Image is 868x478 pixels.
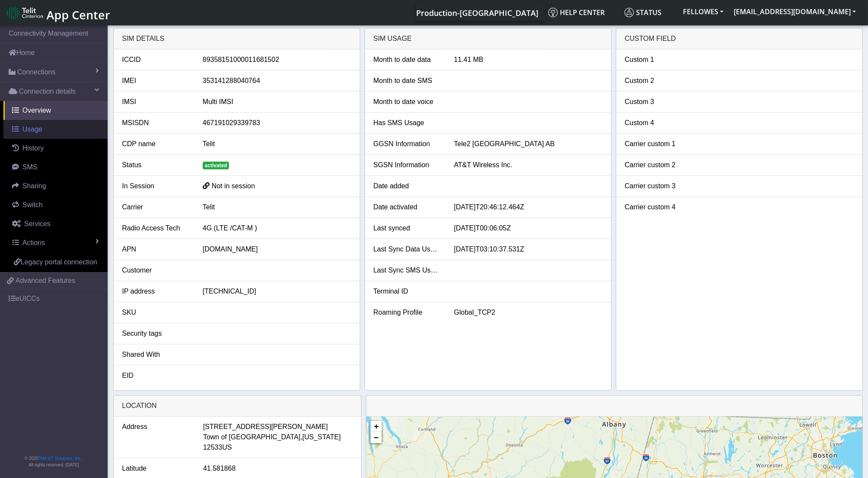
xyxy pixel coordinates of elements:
a: Zoom in [371,421,382,432]
span: [STREET_ADDRESS][PERSON_NAME] [203,422,328,432]
a: Zoom out [371,432,382,443]
div: Carrier [116,202,196,212]
button: [EMAIL_ADDRESS][DOMAIN_NAME] [729,4,861,19]
img: knowledge.svg [548,8,558,17]
span: Not in session [212,182,255,190]
div: EID [116,371,196,381]
div: Address [116,422,197,453]
div: Multi IMSI [196,97,358,107]
a: App Center [7,3,109,22]
div: Custom field [616,28,862,49]
div: SGSN Information [367,160,448,170]
a: Your current platform instance [416,4,538,21]
span: Services [24,220,50,227]
a: Help center [545,4,621,21]
a: Sharing [3,177,108,196]
div: AT&T Wireless Inc. [448,160,609,170]
a: Status [621,4,678,21]
div: Custom 4 [618,118,699,128]
span: Switch [22,201,43,208]
div: Month to date SMS [367,76,448,86]
div: Month to date data [367,55,448,65]
span: Advanced Features [15,276,75,286]
span: History [22,144,44,152]
div: 41.581868 [197,463,359,474]
div: Carrier custom 4 [618,202,699,212]
div: Last Sync Data Usage [367,244,448,254]
a: Usage [3,120,108,139]
span: Sharing [22,182,46,190]
span: US [222,442,232,453]
div: Has SMS Usage [367,118,448,128]
div: SIM details [114,28,360,49]
div: Custom 1 [618,55,699,65]
span: Usage [22,126,42,133]
div: Status [116,160,196,170]
span: 12533 [203,442,222,453]
span: Connection details [19,86,76,97]
div: Month to date voice [367,97,448,107]
div: Date added [367,181,448,191]
span: Status [624,8,661,17]
img: status.svg [624,8,634,17]
span: Town of [GEOGRAPHIC_DATA], [203,432,303,442]
span: Legacy portal connection [21,258,97,266]
div: Telit [196,139,358,149]
span: Help center [548,8,605,17]
div: Shared With [116,349,196,360]
span: activated [203,162,229,169]
div: IMEI [116,76,196,86]
div: 89358151000011681502 [196,55,358,65]
img: logo-telit-cinterion-gw-new.png [7,6,43,20]
div: SIM usage [365,28,611,49]
div: 4G (LTE /CAT-M ) [196,223,358,233]
div: Carrier custom 3 [618,181,699,191]
div: [DATE]T03:10:37.531Z [448,244,609,254]
span: SMS [22,163,37,171]
span: Overview [22,107,51,114]
span: Connections [17,67,56,77]
div: Customer [116,265,196,276]
div: Radio Access Tech [116,223,196,233]
div: SKU [116,307,196,318]
a: Telit IoT Solutions, Inc. [39,456,82,461]
div: In Session [116,181,196,191]
div: Carrier custom 2 [618,160,699,170]
div: 353141288040764 [196,76,358,86]
div: Custom 2 [618,76,699,86]
div: [TECHNICAL_ID] [196,286,358,297]
div: Security tags [116,328,196,339]
div: Telit [196,202,358,212]
span: [US_STATE] [303,432,341,442]
a: Services [3,214,108,233]
a: Actions [3,233,108,252]
span: App Center [46,7,110,23]
a: Switch [3,196,108,214]
div: Custom 3 [618,97,699,107]
span: Actions [22,239,45,246]
div: ICCID [116,55,196,65]
div: Roaming Profile [367,307,448,318]
button: FELLOWES [678,4,729,19]
div: Terminal ID [367,286,448,297]
div: MSISDN [116,118,196,128]
div: [DOMAIN_NAME] [196,244,358,254]
a: SMS [3,158,108,177]
div: Last Sync SMS Usage [367,265,448,276]
span: Production-[GEOGRAPHIC_DATA] [416,8,538,18]
div: Latitude [116,463,197,474]
div: IP address [116,286,196,297]
div: Tele2 [GEOGRAPHIC_DATA] AB [448,139,609,149]
div: APN [116,244,196,254]
div: Global_TCP2 [448,307,609,318]
a: Overview [3,101,108,120]
div: Last synced [367,223,448,233]
div: 467191029339783 [196,118,358,128]
div: IMSI [116,97,196,107]
div: 11.41 MB [448,55,609,65]
div: [DATE]T00:06:05Z [448,223,609,233]
div: LOCATION [114,395,361,417]
div: [DATE]T20:46:12.464Z [448,202,609,212]
div: GGSN Information [367,139,448,149]
div: Date activated [367,202,448,212]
